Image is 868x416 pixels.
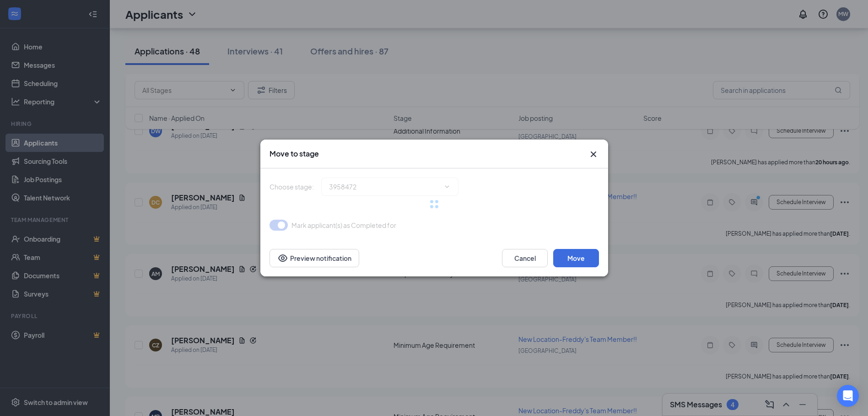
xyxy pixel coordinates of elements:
[588,149,599,160] button: Close
[588,149,599,160] svg: Cross
[837,385,859,407] div: Open Intercom Messenger
[270,149,319,159] h3: Move to stage
[270,249,359,267] button: Preview notificationEye
[277,253,288,264] svg: Eye
[502,249,548,267] button: Cancel
[553,249,599,267] button: Move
